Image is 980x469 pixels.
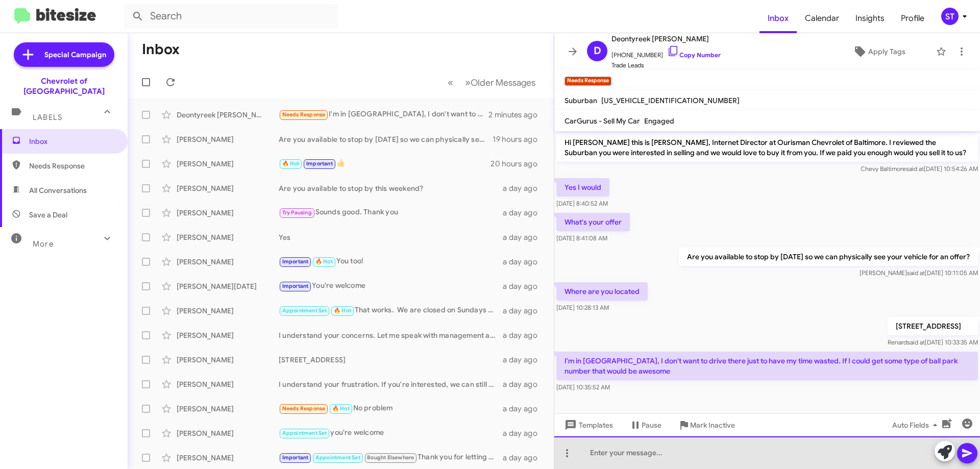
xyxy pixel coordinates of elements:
div: a day ago [503,232,546,242]
span: Appointment Set [315,454,360,461]
span: Engaged [644,116,674,126]
div: [PERSON_NAME] [177,453,279,463]
div: [PERSON_NAME] [177,404,279,414]
button: Templates [554,416,621,434]
div: Deontyreek [PERSON_NAME] [177,110,279,120]
div: [PERSON_NAME] [177,183,279,193]
span: All Conversations [29,185,87,195]
span: Appointment Set [282,307,327,314]
span: Special Campaign [44,50,106,60]
a: Calendar [797,4,847,33]
span: Renard [DATE] 10:33:35 AM [888,338,978,346]
div: I understand your frustration. If you're interested, we can still discuss your vehicle and explor... [279,379,503,389]
span: More [33,239,54,249]
div: You're welcome [279,280,503,292]
a: Copy Number [667,51,721,59]
div: a day ago [503,281,546,291]
div: [PERSON_NAME] [177,306,279,316]
div: [STREET_ADDRESS] [279,355,503,365]
p: Hi [PERSON_NAME] this is [PERSON_NAME], Internet Director at Ourisman Chevrolet of Baltimore. I r... [556,133,978,162]
div: I'm in [GEOGRAPHIC_DATA], I don't want to drive there just to have my time wasted. If I could get... [279,109,488,120]
button: Apply Tags [826,42,931,61]
div: 2 minutes ago [488,110,546,120]
input: Search [124,4,338,29]
div: [PERSON_NAME] [177,428,279,438]
p: Are you available to stop by [DATE] so we can physically see your vehicle for an offer? [679,248,978,266]
span: Bought Elsewhere [367,454,414,461]
span: Deontyreek [PERSON_NAME] [611,33,721,45]
span: [DATE] 8:41:08 AM [556,234,607,242]
a: Special Campaign [14,42,114,67]
span: Auto Fields [892,416,941,434]
span: [DATE] 10:35:52 AM [556,383,610,391]
span: Labels [33,113,62,122]
div: a day ago [503,183,546,193]
span: « [448,76,453,89]
div: a day ago [503,453,546,463]
span: 🔥 Hot [315,258,333,265]
button: Next [459,72,542,93]
span: Needs Response [282,405,326,412]
span: Important [282,283,309,289]
div: [PERSON_NAME] [177,134,279,144]
nav: Page navigation example [442,72,542,93]
button: ST [933,8,969,25]
p: I'm in [GEOGRAPHIC_DATA], I don't want to drive there just to have my time wasted. If I could get... [556,352,978,380]
div: ST [941,8,959,25]
span: Important [282,258,309,265]
button: Previous [442,72,459,93]
div: a day ago [503,404,546,414]
span: Try Pausing [282,209,312,216]
h1: Inbox [142,41,180,58]
div: a day ago [503,428,546,438]
div: [PERSON_NAME] [177,232,279,242]
span: Mark Inactive [690,416,735,434]
span: said at [906,165,924,172]
span: Templates [562,416,613,434]
p: What's your offer [556,213,630,231]
span: Important [282,454,309,461]
a: Insights [847,4,893,33]
a: Inbox [759,4,797,33]
div: [PERSON_NAME] [177,257,279,267]
div: You too! [279,256,503,267]
div: a day ago [503,306,546,316]
span: Inbox [29,136,116,146]
span: Apply Tags [868,42,905,61]
span: [DATE] 8:40:52 AM [556,200,608,207]
p: [STREET_ADDRESS] [888,317,978,335]
span: 🔥 Hot [282,160,300,167]
button: Auto Fields [884,416,949,434]
button: Pause [621,416,670,434]
div: I understand your concerns. Let me speak with management and I will follow up with you shortly [279,330,503,340]
div: you're welcome [279,427,503,439]
span: Needs Response [29,161,116,171]
div: a day ago [503,330,546,340]
small: Needs Response [565,77,611,86]
span: Suburban [565,96,597,105]
div: No problem [279,403,503,414]
div: Thank you for letting me know [279,452,503,463]
span: Appointment Set [282,430,327,436]
div: Are you available to stop by this weekend? [279,183,503,193]
div: [PERSON_NAME] [177,330,279,340]
a: Profile [893,4,933,33]
span: Needs Response [282,111,326,118]
div: 👍 [279,158,491,169]
div: [PERSON_NAME] [177,159,279,169]
span: Save a Deal [29,210,67,220]
div: That works. We are closed on Sundays but open on Saturdays from 9am to 7pm. What time is good for... [279,305,503,316]
span: Chevy Baltimore [DATE] 10:54:26 AM [861,165,978,172]
span: D [594,43,601,59]
span: CarGurus - Sell My Car [565,116,640,126]
div: a day ago [503,208,546,218]
span: Important [306,160,333,167]
div: [PERSON_NAME] [177,208,279,218]
span: [US_VEHICLE_IDENTIFICATION_NUMBER] [601,96,740,105]
span: 🔥 Hot [334,307,351,314]
div: 19 hours ago [493,134,546,144]
span: » [465,76,471,89]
